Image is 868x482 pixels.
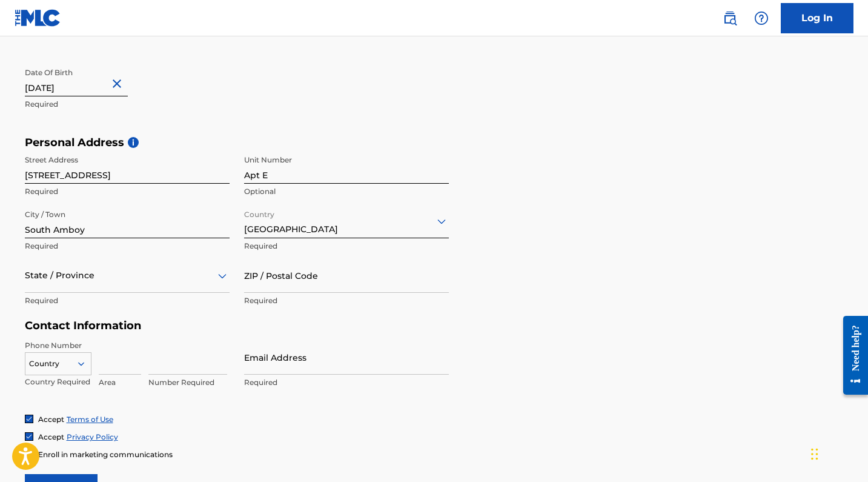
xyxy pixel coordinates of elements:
[244,206,449,236] div: [GEOGRAPHIC_DATA]
[811,436,818,472] div: Drag
[148,377,227,388] p: Number Required
[25,99,230,110] p: Required
[128,137,139,148] span: i
[754,11,769,25] img: help
[718,6,742,30] a: Public Search
[244,295,449,306] p: Required
[244,186,449,197] p: Optional
[38,432,64,441] span: Accept
[110,65,128,102] button: Close
[807,424,868,482] iframe: Chat Widget
[25,433,33,440] img: checkbox
[749,6,774,30] div: Help
[834,306,868,406] iframe: Resource Center
[67,432,118,441] a: Privacy Policy
[723,11,737,25] img: search
[781,3,853,33] a: Log In
[25,295,230,306] p: Required
[67,415,113,424] a: Terms of Use
[15,9,61,27] img: MLC Logo
[25,319,449,333] h5: Contact Information
[244,241,449,252] p: Required
[25,241,230,252] p: Required
[38,450,173,459] span: Enroll in marketing communications
[25,186,230,197] p: Required
[25,136,844,150] h5: Personal Address
[25,377,91,387] p: Country Required
[25,415,33,423] img: checkbox
[99,377,141,388] p: Area
[38,415,64,424] span: Accept
[244,202,274,220] label: Country
[244,377,449,388] p: Required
